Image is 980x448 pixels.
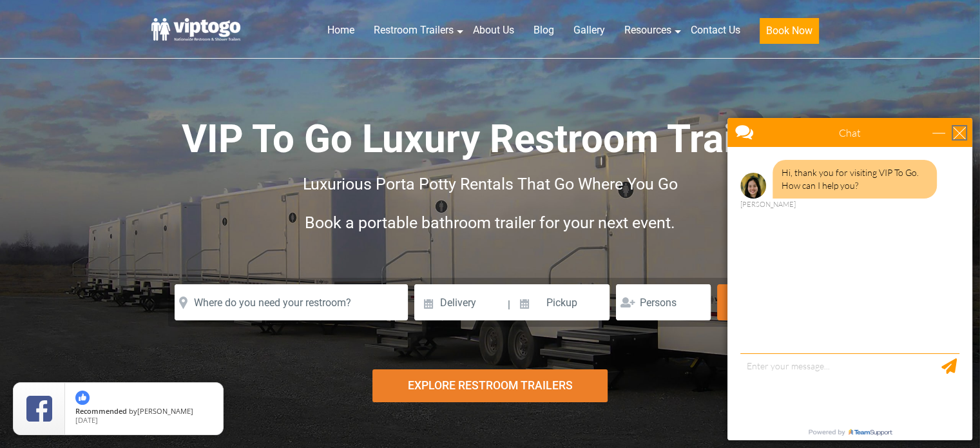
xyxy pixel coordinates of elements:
span: Luxurious Porta Potty Rentals That Go Where You Go [303,175,678,193]
img: thumbs up icon [75,391,90,405]
span: [DATE] [75,415,98,425]
span: Recommended [75,406,127,416]
button: Book Now [760,18,819,44]
span: by [75,407,213,416]
span: | [508,284,510,326]
img: Review Rating [26,396,52,422]
input: Pickup [512,284,610,320]
a: Home [318,16,364,44]
a: Blog [524,16,564,44]
a: Restroom Trailers [364,16,463,44]
span: [PERSON_NAME] [137,406,193,416]
input: Delivery [414,284,506,320]
a: Resources [615,16,681,44]
span: Book a portable bathroom trailer for your next event. [305,213,675,232]
button: Search [717,284,805,320]
a: Book Now [750,16,829,52]
input: Persons [616,284,711,320]
a: Contact Us [681,16,750,44]
div: Explore Restroom Trailers [372,369,608,402]
a: Gallery [564,16,615,44]
iframe: Live Chat Box [720,110,980,448]
a: About Us [463,16,524,44]
input: Where do you need your restroom? [175,284,408,320]
span: VIP To Go Luxury Restroom Trailers [182,116,799,162]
